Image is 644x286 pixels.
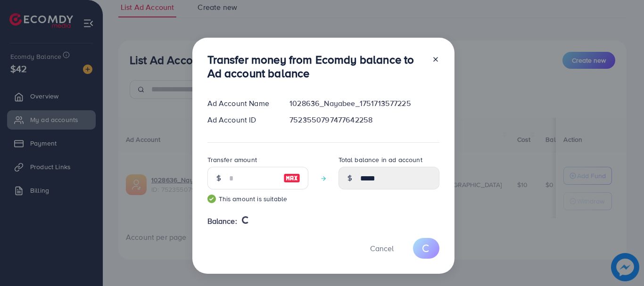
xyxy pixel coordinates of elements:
[282,114,446,125] div: 7523550797477642258
[200,114,282,125] div: Ad Account ID
[339,155,422,164] label: Total balance in ad account
[370,243,394,253] span: Cancel
[207,53,424,80] h3: Transfer money from Ecomdy balance to Ad account balance
[358,238,405,258] button: Cancel
[200,98,282,109] div: Ad Account Name
[207,155,257,164] label: Transfer amount
[207,216,237,227] span: Balance:
[283,172,300,184] img: image
[282,98,446,109] div: 1028636_Nayabee_1751713577225
[207,194,308,204] small: This amount is suitable
[207,195,216,203] img: guide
